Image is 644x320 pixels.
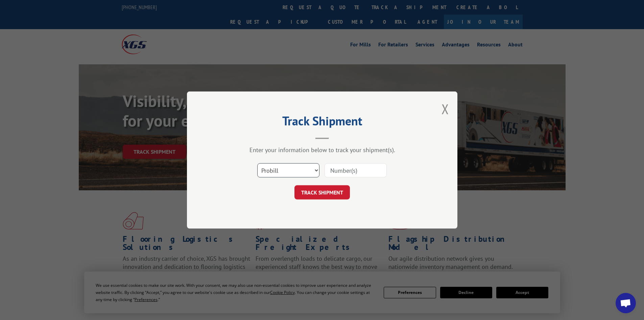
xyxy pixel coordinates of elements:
input: Number(s) [325,163,387,177]
div: Enter your information below to track your shipment(s). [221,146,424,154]
div: Open chat [616,293,636,313]
button: TRACK SHIPMENT [294,185,350,199]
button: Close modal [442,100,449,118]
h2: Track Shipment [221,116,424,129]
